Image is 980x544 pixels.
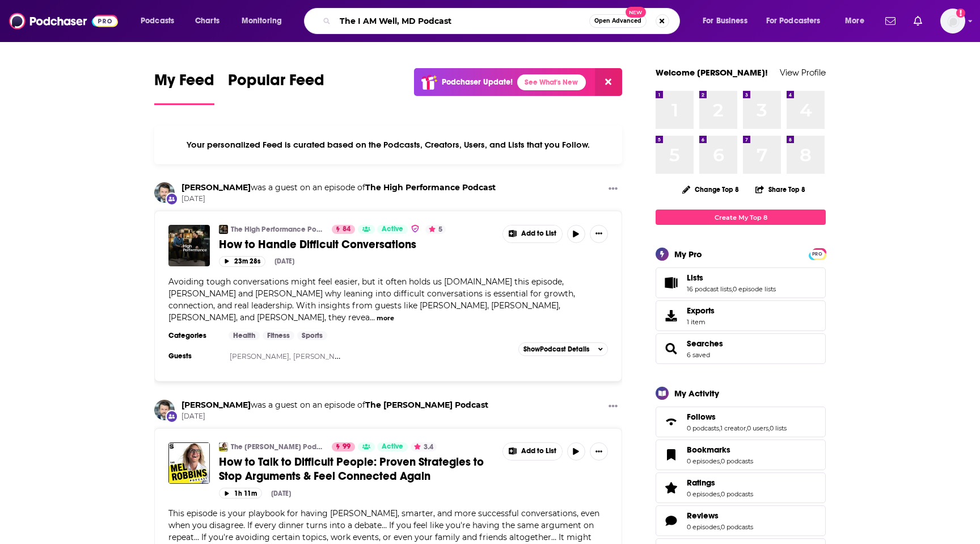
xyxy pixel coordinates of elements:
span: Podcasts [141,13,174,29]
a: Charles Duhigg [181,400,251,410]
span: [DATE] [181,194,496,204]
span: How to Handle Difficult Conversations [219,237,416,252]
span: 1 item [687,318,715,326]
span: Popular Feed [228,70,324,97]
a: [PERSON_NAME], [230,352,291,361]
a: Popular Feed [228,70,324,105]
span: New [626,7,646,18]
img: How to Talk to Difficult People: Proven Strategies to Stop Arguments & Feel Connected Again [168,442,210,484]
a: Charles Duhigg [181,182,251,193]
span: , [732,285,733,293]
a: Bookmarks [687,445,753,455]
a: Health [229,331,260,340]
a: Sports [297,331,327,340]
div: [DATE] [271,489,291,497]
a: 0 episode lists [733,285,776,293]
a: 99 [332,442,355,451]
a: The Mel Robbins Podcast [365,400,488,410]
button: open menu [837,12,878,30]
h3: was a guest on an episode of [181,400,488,411]
a: How to Handle Difficult Conversations [219,237,495,252]
span: PRO [810,250,824,258]
a: 0 lists [770,424,787,432]
span: 99 [343,441,350,453]
span: Active [382,224,403,235]
span: 84 [343,224,350,235]
button: 3.4 [411,442,437,451]
button: Show More Button [590,442,608,461]
a: Welcome [PERSON_NAME]! [656,67,768,78]
a: Reviews [660,513,682,529]
a: Lists [687,273,776,283]
span: Exports [660,308,682,324]
a: 84 [332,225,355,234]
a: View Profile [780,67,826,78]
img: Podchaser - Follow, Share and Rate Podcasts [9,10,118,32]
button: Show More Button [503,443,562,460]
h3: was a guest on an episode of [181,182,496,193]
img: Charles Duhigg [154,400,175,420]
a: 0 podcasts [721,457,753,465]
a: 6 saved [687,351,710,359]
button: ShowPodcast Details [518,342,608,356]
a: Exports [656,300,826,331]
button: Show More Button [604,182,622,196]
button: open menu [695,12,762,30]
p: Podchaser Update! [442,77,513,87]
span: Open Advanced [594,18,641,24]
div: Search podcasts, credits, & more... [315,8,691,34]
span: Exports [687,306,715,316]
button: open menu [234,12,297,30]
a: Follows [687,412,787,422]
span: , [720,523,721,531]
div: New Appearance [166,410,178,422]
a: 0 users [747,424,768,432]
span: For Business [703,13,747,29]
a: The High Performance Podcast [365,182,496,193]
span: Reviews [687,510,719,521]
span: [DATE] [181,412,488,421]
a: The High Performance Podcast [231,225,324,234]
span: , [720,490,721,498]
a: Ratings [660,480,682,496]
a: See What's New [517,74,586,90]
img: How to Handle Difficult Conversations [168,225,210,266]
a: My Feed [154,70,214,105]
span: Monitoring [242,13,282,29]
button: open menu [133,12,189,30]
div: My Activity [674,388,719,399]
span: Logged in as cduhigg [940,9,965,34]
a: Searches [687,338,723,349]
button: 1h 11m [219,488,262,499]
span: Avoiding tough conversations might feel easier, but it often holds us [DOMAIN_NAME] this episode,... [168,277,575,323]
a: 0 episodes [687,523,720,531]
span: Follows [687,412,716,422]
img: User Profile [940,9,965,34]
a: 0 episodes [687,457,720,465]
button: 23m 28s [219,256,265,267]
a: Follows [660,414,682,430]
span: Reviews [656,505,826,536]
a: 0 episodes [687,490,720,498]
button: Show profile menu [940,9,965,34]
a: [PERSON_NAME], [293,352,354,361]
span: Active [382,441,403,453]
a: Active [377,225,408,234]
span: Searches [656,333,826,364]
img: The High Performance Podcast [219,225,228,234]
a: Show notifications dropdown [909,11,927,31]
button: 5 [425,225,446,234]
svg: Add a profile image [956,9,965,18]
span: Follows [656,407,826,437]
a: Reviews [687,510,753,521]
span: Ratings [687,478,715,488]
span: ... [370,312,375,323]
a: Active [377,442,408,451]
a: 0 podcasts [687,424,719,432]
a: Create My Top 8 [656,210,826,225]
a: 16 podcast lists [687,285,732,293]
span: Charts [195,13,219,29]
